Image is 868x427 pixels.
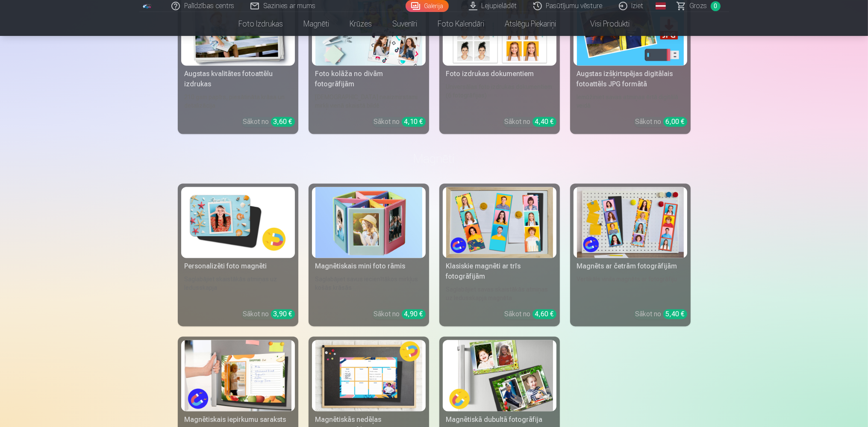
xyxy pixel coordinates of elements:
[566,12,640,36] a: Visi produkti
[505,309,556,319] div: Sākot no
[185,151,684,166] h3: Magnēti
[181,93,295,110] div: 210 gsm papīrs, piesātināta krāsa un detalizācija
[143,3,152,9] img: /fa1
[636,309,687,319] div: Sākot no
[374,117,426,127] div: Sākot no
[339,12,382,36] a: Krūzes
[312,275,426,302] div: Saglabājiet savus iecienītākos mirkļus košās krāsās
[533,117,556,127] div: 4,40 €
[443,285,556,302] div: Saglabājiet savas skaistākās atmiņas uz ledusskapja magnēta
[636,117,687,127] div: Sākot no
[577,187,684,258] img: Magnēts ar četrām fotogrāfijām
[185,187,291,258] img: Personalizēti foto magnēti
[178,183,298,327] a: Personalizēti foto magnētiPersonalizēti foto magnētiSaglabājiet skaistākās atmiņas uz ledusskapja...
[271,117,295,127] div: 3,60 €
[439,183,560,327] a: Klasiskie magnēti ar trīs fotogrāfijāmKlasiskie magnēti ar trīs fotogrāfijāmSaglabājiet savas ska...
[243,117,295,127] div: Sākot no
[427,12,494,36] a: Foto kalendāri
[243,309,295,319] div: Sākot no
[574,261,687,271] div: Magnēts ar četrām fotogrāfijām
[711,1,721,11] span: 0
[570,183,691,327] a: Magnēts ar četrām fotogrāfijāmMagnēts ar četrām fotogrāfijāmVertikāls vinila magnēts ar fotogrāfi...
[505,117,556,127] div: Sākot no
[312,93,426,110] div: [DEMOGRAPHIC_DATA] neaizmirstami mirkļi vienā skaistā bildē
[690,1,707,11] span: Grozs
[271,309,295,319] div: 3,90 €
[663,309,687,319] div: 5,40 €
[315,187,422,258] img: Magnētiskais mini foto rāmis
[402,117,426,127] div: 4,10 €
[185,340,291,411] img: Magnētiskais iepirkumu saraksts
[574,275,687,302] div: Vertikāls vinila magnēts ar fotogrāfiju
[443,82,556,110] div: Universālas foto izdrukas dokumentiem (6 fotogrāfijas)
[228,12,293,36] a: Foto izdrukas
[382,12,427,36] a: Suvenīri
[494,12,566,36] a: Atslēgu piekariņi
[312,69,426,89] div: Foto kolāža no divām fotogrāfijām
[181,275,295,302] div: Saglabājiet skaistākās atmiņas uz ledusskapja
[533,309,556,319] div: 4,60 €
[181,261,295,271] div: Personalizēti foto magnēti
[663,117,687,127] div: 6,00 €
[315,340,422,411] img: Magnētiskās nedēļas piezīmes/grafiki 20x30 cm
[293,12,339,36] a: Magnēti
[574,93,687,110] div: Iemūžiniet savas atmiņas ērtā digitālā veidā
[443,69,556,79] div: Foto izdrukas dokumentiem
[312,261,426,271] div: Magnētiskais mini foto rāmis
[446,340,553,411] img: Magnētiskā dubultā fotogrāfija 6x9 cm
[181,69,295,89] div: Augstas kvalitātes fotoattēlu izdrukas
[446,187,553,258] img: Klasiskie magnēti ar trīs fotogrāfijām
[309,183,429,327] a: Magnētiskais mini foto rāmisMagnētiskais mini foto rāmisSaglabājiet savus iecienītākos mirkļus ko...
[443,261,556,282] div: Klasiskie magnēti ar trīs fotogrāfijām
[181,415,295,425] div: Magnētiskais iepirkumu saraksts
[374,309,426,319] div: Sākot no
[574,69,687,89] div: Augstas izšķirtspējas digitālais fotoattēls JPG formātā
[402,309,426,319] div: 4,90 €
